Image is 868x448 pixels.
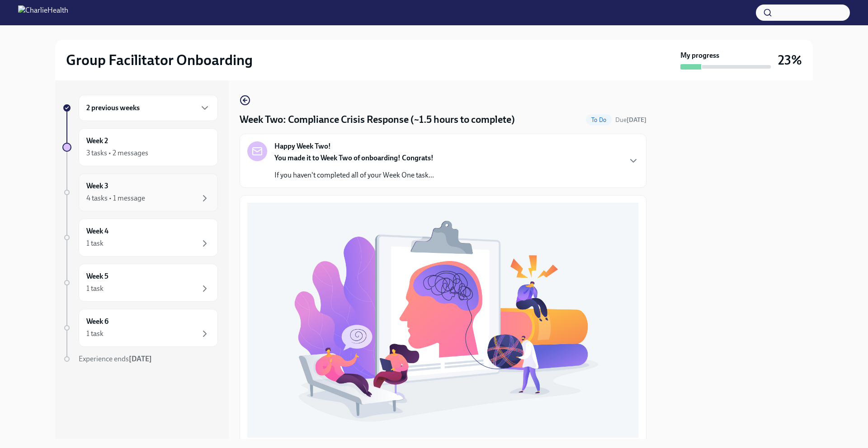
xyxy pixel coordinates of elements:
div: 3 tasks • 2 messages [86,148,148,158]
a: Week 34 tasks • 1 message [62,173,218,211]
div: 2 previous weeks [79,95,218,121]
span: September 1st, 2025 10:00 [615,116,646,124]
strong: My progress [680,51,719,61]
div: 1 task [86,238,104,248]
h6: Week 4 [86,226,108,236]
span: Due [615,116,646,124]
span: Experience ends [79,355,152,363]
div: 4 tasks • 1 message [86,193,145,203]
strong: You made it to Week Two of onboarding! Congrats! [274,154,434,162]
h6: Week 5 [86,271,108,281]
h3: 23% [778,52,802,68]
strong: Happy Week Two! [274,141,331,151]
h6: Week 2 [86,136,108,146]
span: To Do [586,117,612,123]
h6: Week 6 [86,317,108,327]
h6: 2 previous weeks [86,103,140,113]
h6: Week 3 [86,181,108,191]
p: If you haven't completed all of your Week One task... [274,170,434,180]
strong: [DATE] [129,355,152,363]
a: Week 51 task [62,264,218,302]
a: Week 61 task [62,309,218,347]
a: Week 23 tasks • 2 messages [62,128,218,166]
button: Zoom image [247,203,639,438]
a: Week 41 task [62,219,218,257]
strong: [DATE] [627,116,646,124]
h2: Group Facilitator Onboarding [66,51,253,69]
h4: Week Two: Compliance Crisis Response (~1.5 hours to complete) [240,113,515,126]
div: 1 task [86,329,104,339]
div: 1 task [86,284,104,294]
img: CharlieHealth [18,5,68,20]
